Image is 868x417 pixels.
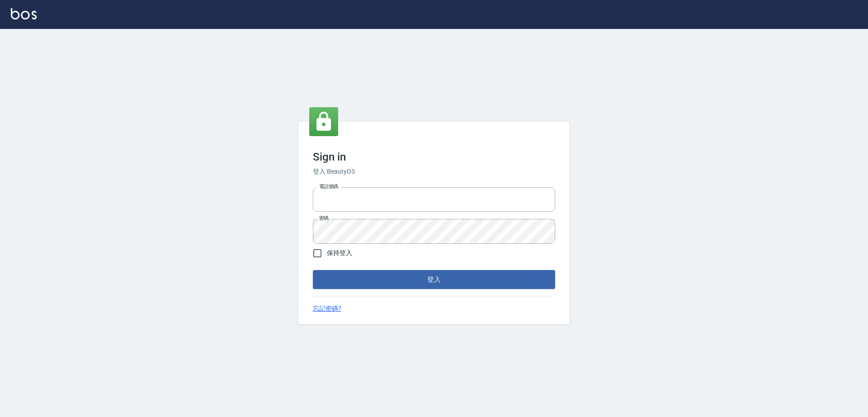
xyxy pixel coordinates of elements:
[313,304,341,313] a: 忘記密碼?
[313,151,555,163] h3: Sign in
[11,8,37,19] img: Logo
[319,183,338,190] label: 電話號碼
[313,167,555,176] h6: 登入 BeautyOS
[313,270,555,289] button: 登入
[319,215,329,222] label: 密碼
[327,248,352,258] span: 保持登入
